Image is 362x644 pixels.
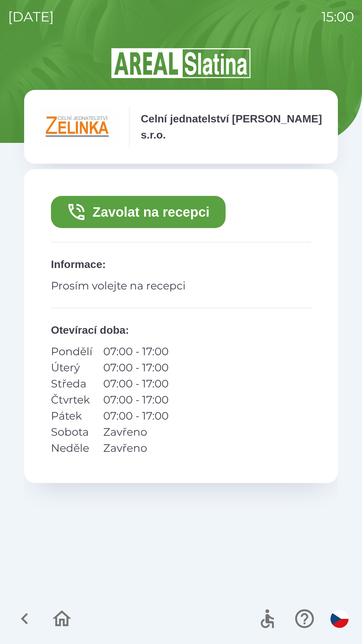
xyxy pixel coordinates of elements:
p: Neděle [51,440,93,456]
p: Zavřeno [103,424,169,440]
p: 07:00 - 17:00 [103,343,169,360]
p: 07:00 - 17:00 [103,408,169,424]
p: Celní jednatelství [PERSON_NAME] s.r.o. [141,111,324,143]
p: Čtvrtek [51,392,93,408]
p: 07:00 - 17:00 [103,360,169,376]
p: 07:00 - 17:00 [103,392,169,408]
p: Sobota [51,424,93,440]
img: cs flag [330,610,349,628]
p: 15:00 [321,7,354,27]
p: Úterý [51,360,93,376]
p: Otevírací doba : [51,322,311,338]
p: 07:00 - 17:00 [103,376,169,392]
p: Pátek [51,408,93,424]
img: e791fe39-6e5c-4488-8406-01cea90b779d.png [38,107,118,147]
p: Středa [51,376,93,392]
p: Informace : [51,256,311,272]
p: [DATE] [8,7,54,27]
p: Prosím volejte na recepci [51,278,311,294]
img: Logo [24,47,338,79]
p: Zavřeno [103,440,169,456]
button: Zavolat na recepci [51,196,226,228]
p: Pondělí [51,343,93,360]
